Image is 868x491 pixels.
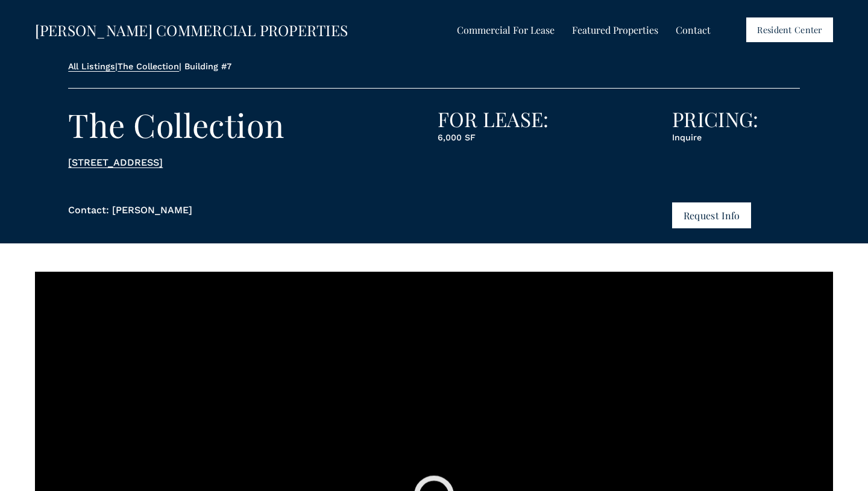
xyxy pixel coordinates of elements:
[672,131,800,145] p: Inquire
[457,21,555,39] a: folder dropdown
[438,107,565,130] h3: FOR LEASE:
[68,157,163,168] a: [STREET_ADDRESS]
[68,60,263,73] p: | | Building #7
[746,17,834,42] a: Resident Center
[572,21,658,39] a: folder dropdown
[68,107,397,143] h2: The Collection
[68,61,115,71] a: All Listings
[457,22,555,38] span: Commercial For Lease
[676,21,711,39] a: Contact
[572,22,658,38] span: Featured Properties
[438,131,565,145] p: 6,000 SF
[672,202,751,228] button: Request Info
[68,202,229,218] p: Contact: [PERSON_NAME]
[118,61,179,71] a: The Collection
[672,107,800,130] h3: PRICING:
[35,20,348,40] a: [PERSON_NAME] COMMERCIAL PROPERTIES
